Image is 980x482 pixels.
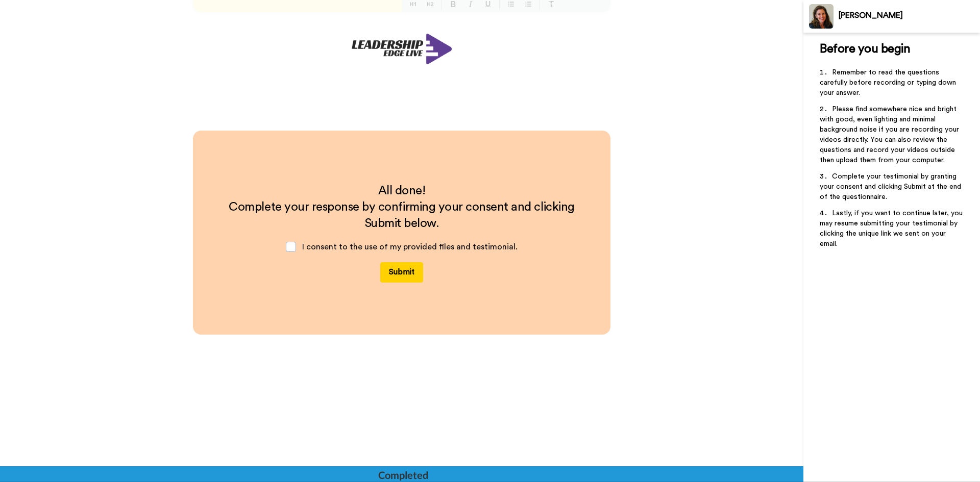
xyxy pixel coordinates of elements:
[809,4,834,29] img: Profile Image
[820,43,910,55] span: Before you begin
[229,201,577,230] span: Complete your response by confirming your consent and clicking Submit below.
[820,69,958,96] span: Remember to read the questions carefully before recording or typing down your answer.
[839,11,979,20] div: [PERSON_NAME]
[820,173,963,200] span: Complete your testimonial by granting your consent and clicking Submit at the end of the question...
[820,210,965,247] span: Lastly, if you want to continue later, you may resume submitting your testimonial by clicking the...
[378,185,426,197] span: All done!
[378,468,427,482] div: Completed
[302,243,518,251] span: I consent to the use of my provided files and testimonial.
[820,106,961,164] span: Please find somewhere nice and bright with good, even lighting and minimal background noise if yo...
[380,262,423,283] button: Submit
